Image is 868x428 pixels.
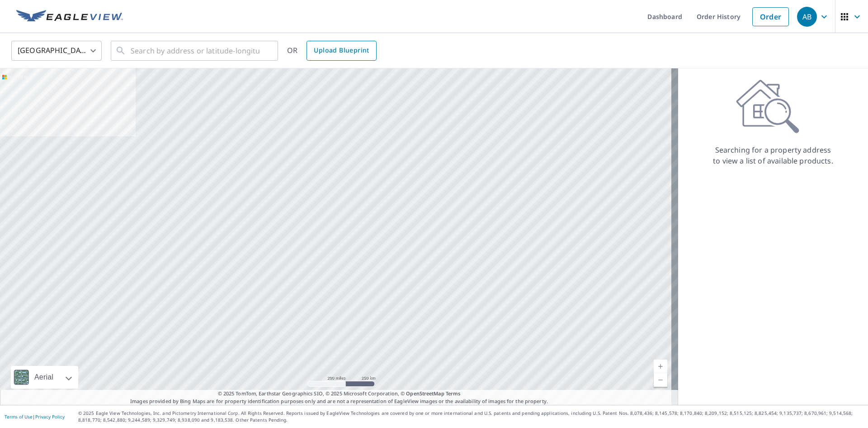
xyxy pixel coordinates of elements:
[307,41,376,61] a: Upload Blueprint
[752,7,789,26] a: Order
[797,7,817,27] div: AB
[78,410,863,423] p: © 2025 Eagle View Technologies, Inc. and Pictometry International Corp. All Rights Reserved. Repo...
[131,38,259,63] input: Search by address or latitude-longitude
[32,366,56,389] div: Aerial
[287,41,377,61] div: OR
[5,414,33,420] a: Terms of Use
[218,390,461,398] span: © 2025 TomTom, Earthstar Geographics SIO, © 2025 Microsoft Corporation, ©
[712,144,834,166] p: Searching for a property address to view a list of available products.
[406,390,444,397] a: OpenStreetMap
[314,45,369,56] span: Upload Blueprint
[654,360,667,373] a: Current Level 5, Zoom In
[654,373,667,387] a: Current Level 5, Zoom Out
[446,390,461,397] a: Terms
[11,38,102,63] div: [GEOGRAPHIC_DATA]
[16,10,123,24] img: EV Logo
[5,414,65,419] p: |
[35,414,65,420] a: Privacy Policy
[11,366,78,389] div: Aerial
